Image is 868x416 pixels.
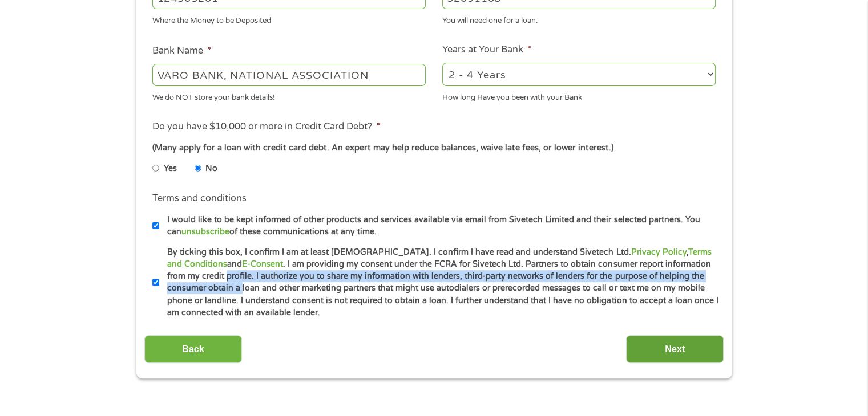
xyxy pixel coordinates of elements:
a: Privacy Policy [631,247,686,257]
label: No [205,162,217,175]
label: Years at Your Bank [442,44,531,56]
label: Yes [164,162,177,175]
label: I would like to be kept informed of other products and services available via email from Sivetech... [159,214,719,238]
a: Terms and Conditions [167,247,711,269]
div: You will need one for a loan. [442,11,716,27]
input: Back [144,335,242,363]
a: unsubscribe [181,227,229,236]
div: We do NOT store your bank details! [152,88,426,103]
label: By ticking this box, I confirm I am at least [DEMOGRAPHIC_DATA]. I confirm I have read and unders... [159,246,719,319]
div: Where the Money to be Deposited [152,11,426,27]
label: Terms and conditions [152,193,247,205]
input: Next [626,335,724,363]
div: (Many apply for a loan with credit card debt. An expert may help reduce balances, waive late fees... [152,142,715,154]
div: How long Have you been with your Bank [442,88,716,103]
a: E-Consent [242,259,283,269]
label: Do you have $10,000 or more in Credit Card Debt? [152,121,380,133]
label: Bank Name [152,45,211,57]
